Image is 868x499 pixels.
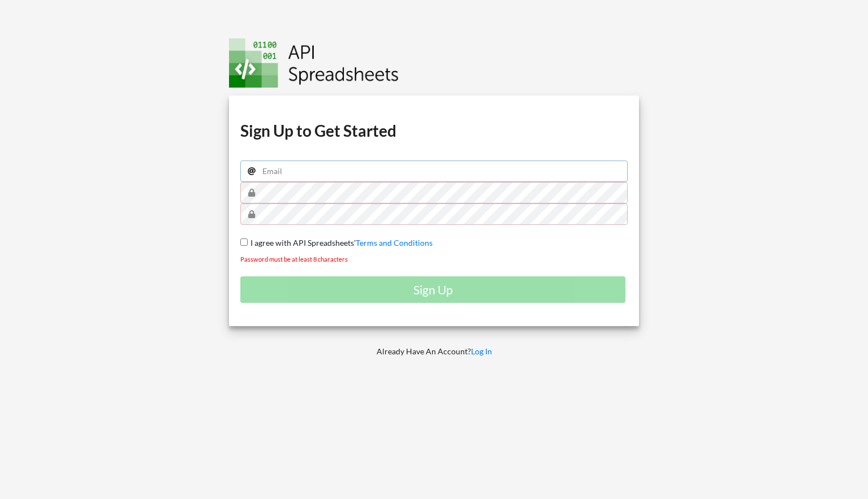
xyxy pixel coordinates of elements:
[240,160,628,182] input: Email
[356,238,433,248] a: Terms and Conditions
[221,346,647,357] p: Already Have An Account?
[229,38,399,88] img: Logo.png
[471,346,492,356] a: Log In
[248,238,356,248] span: I agree with API Spreadsheets'
[606,186,620,199] keeper-lock: Open Keeper Popup
[240,120,628,141] h1: Sign Up to Get Started
[240,255,348,263] small: Password must be at least 8 characters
